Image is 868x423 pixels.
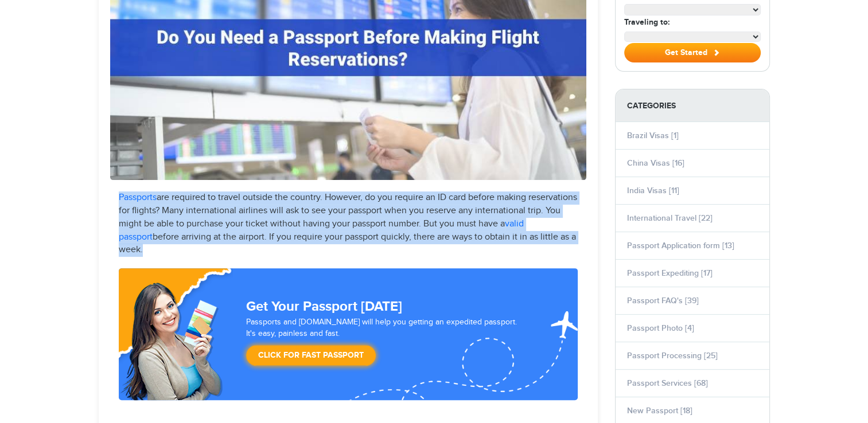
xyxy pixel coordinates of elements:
[627,351,718,361] a: Passport Processing [25]
[627,131,679,140] a: Brazil Visas [1]
[627,268,713,278] a: Passport Expediting [17]
[246,298,402,315] strong: Get Your Passport [DATE]
[246,345,376,366] a: Click for Fast Passport
[627,241,734,250] a: Passport Application form [13]
[627,186,679,195] a: India Visas [11]
[242,317,528,372] div: Passports and [DOMAIN_NAME] will help you getting an expedited passport. It's easy, painless and ...
[616,89,769,122] strong: Categories
[119,218,524,242] a: valid passport
[627,296,699,305] a: Passport FAQ's [39]
[627,323,694,333] a: Passport Photo [4]
[119,191,578,257] p: are required to travel outside the country. However, do you require an ID card before making rese...
[627,406,692,416] a: New Passport [18]
[627,213,713,223] a: International Travel [22]
[624,43,761,62] button: Get Started
[119,192,157,203] a: Passports
[627,158,684,168] a: China Visas [16]
[624,16,670,28] label: Traveling to:
[627,378,708,388] a: Passport Services [68]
